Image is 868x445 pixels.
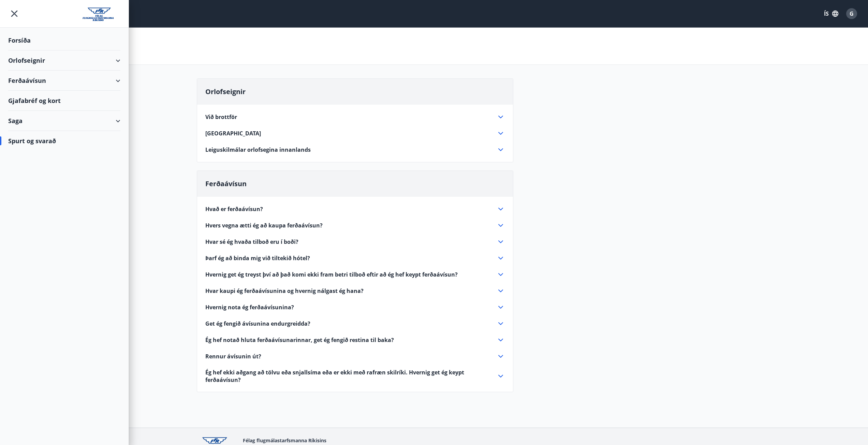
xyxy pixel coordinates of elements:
[205,205,505,213] div: Hvað er ferðaávísun?
[205,320,505,328] div: Get ég fengið ávísunina endurgreidda?
[205,129,505,137] div: [GEOGRAPHIC_DATA]
[205,113,505,121] div: Við brottför
[8,91,120,111] div: Gjafabréf og kort
[8,111,120,131] div: Saga
[205,238,298,246] span: Hvar sé ég hvaða tilboð eru í boði?
[205,336,505,344] div: Ég hef notað hluta ferðaávísunarinnar, get ég fengið restina til baka?
[205,303,294,311] span: Hvernig nota ég ferðaávísunina?
[83,8,120,21] img: union_logo
[205,353,261,360] span: Rennur ávísunin út?
[205,254,505,262] div: Þarf ég að binda mig við tiltekið hótel?
[205,146,311,153] span: Leiguskilmálar orlofsegina innanlands
[205,352,505,360] div: Rennur ávísunin út?
[8,8,20,20] button: menu
[8,30,120,50] div: Forsíða
[243,437,326,444] span: Félag flugmálastarfsmanna Ríkisins
[205,87,246,96] span: Orlofseignir
[8,50,120,71] div: Orlofseignir
[205,221,505,229] div: Hvers vegna ætti ég að kaupa ferðaávísun?
[205,270,505,279] div: Hvernig get ég treyst því að það komi ekki fram betri tilboð eftir að ég hef keypt ferðaávísun?
[820,8,842,20] button: ÍS
[205,130,261,137] span: [GEOGRAPHIC_DATA]
[205,179,247,188] span: Ferðaávísun
[8,131,120,151] div: Spurt og svarað
[205,205,263,213] span: Hvað er ferðaávísun?
[205,369,505,384] div: Ég hef ekki aðgang að tölvu eða snjallsíma eða er ekki með rafræn skilríki. Hvernig get ég keypt ...
[205,113,237,121] span: Við brottför
[205,146,505,154] div: Leiguskilmálar orlofsegina innanlands
[205,303,505,311] div: Hvernig nota ég ferðaávísunina?
[850,10,854,17] span: G
[205,336,394,344] span: Ég hef notað hluta ferðaávísunarinnar, get ég fengið restina til baka?
[205,287,505,295] div: Hvar kaupi ég ferðaávísunina og hvernig nálgast ég hana?
[205,254,310,262] span: Þarf ég að binda mig við tiltekið hótel?
[843,5,860,22] button: G
[205,369,488,384] span: Ég hef ekki aðgang að tölvu eða snjallsíma eða er ekki með rafræn skilríki. Hvernig get ég keypt ...
[205,287,364,295] span: Hvar kaupi ég ferðaávísunina og hvernig nálgast ég hana?
[205,320,310,327] span: Get ég fengið ávísunina endurgreidda?
[205,238,505,246] div: Hvar sé ég hvaða tilboð eru í boði?
[205,222,323,229] span: Hvers vegna ætti ég að kaupa ferðaávísun?
[8,71,120,91] div: Ferðaávísun
[205,271,458,278] span: Hvernig get ég treyst því að það komi ekki fram betri tilboð eftir að ég hef keypt ferðaávísun?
